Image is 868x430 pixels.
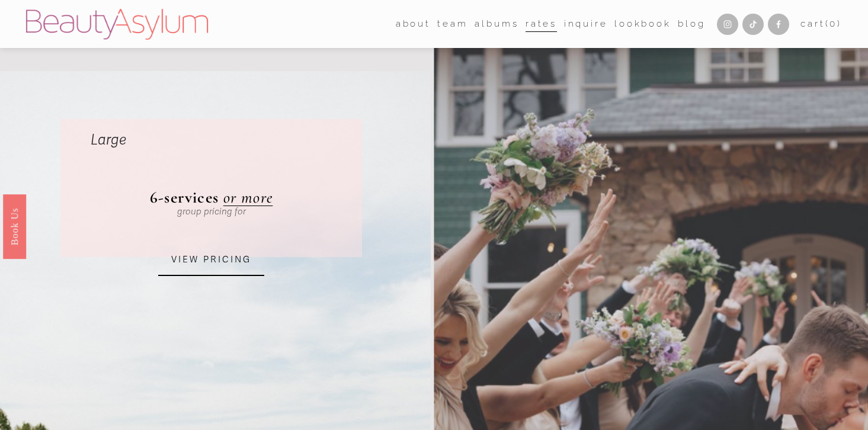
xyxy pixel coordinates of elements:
[526,15,557,33] a: Rates
[158,244,265,276] a: VIEW PRICING
[475,15,518,33] a: albums
[768,14,789,35] a: Facebook
[396,15,431,33] a: folder dropdown
[150,188,219,207] strong: 6-services
[742,14,764,35] a: TikTok
[91,131,126,149] em: Large
[177,206,246,217] em: group pricing for
[825,18,842,29] span: ( )
[564,15,608,33] a: Inquire
[829,18,837,29] span: 0
[223,188,273,207] a: or more
[3,194,26,259] a: Book Us
[26,9,208,40] img: Beauty Asylum | Bridal Hair &amp; Makeup Charlotte &amp; Atlanta
[678,15,705,33] a: Blog
[396,16,431,32] span: about
[437,16,467,32] span: team
[614,15,671,33] a: Lookbook
[717,14,738,35] a: Instagram
[437,15,467,33] a: folder dropdown
[800,16,842,32] a: Cart(0)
